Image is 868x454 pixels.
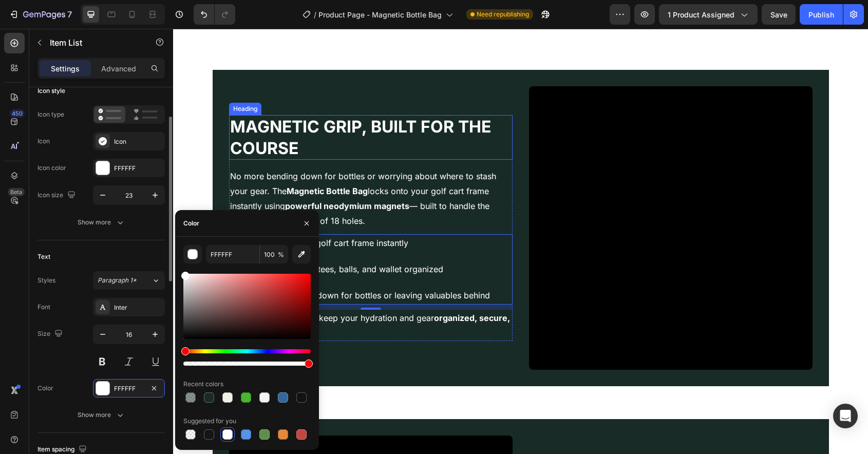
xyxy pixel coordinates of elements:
div: FFFFFF [114,164,162,173]
p: 7 [67,8,72,21]
div: Hue [183,349,311,353]
div: Icon type [37,110,64,119]
button: Publish [800,4,843,25]
div: Color [183,219,199,228]
div: Styles [37,276,55,285]
div: Text [37,252,50,261]
button: Paragraph 1* [93,271,165,290]
p: Advanced [101,63,136,74]
button: Save [762,4,796,25]
div: Show more [78,217,125,228]
div: Show more [78,410,125,420]
div: Undo/Redo [194,4,235,25]
div: Icon size [37,188,78,202]
button: 7 [4,4,77,25]
div: Beta [8,188,25,196]
div: Suggested for you [183,417,236,426]
div: Color [37,384,53,393]
div: 450 [10,109,25,118]
button: Show more [37,213,165,232]
input: Eg: FFFFFF [206,245,259,263]
div: Recent colors [183,380,223,389]
div: Open Intercom Messenger [833,404,858,428]
div: Icon style [37,86,65,96]
div: FFFFFF [114,384,144,393]
span: Save [770,10,787,19]
video: Video [356,58,639,341]
p: Settings [51,63,80,74]
span: % [278,250,284,259]
span: Product Page - Magnetic Bottle Bag [318,9,442,20]
button: 1 product assigned [659,4,758,25]
p: Item List [50,36,137,49]
div: Inter [114,303,162,312]
span: Need republishing [477,10,529,19]
div: Font [37,302,50,312]
div: Icon color [37,163,66,173]
div: Publish [808,9,834,20]
span: / [314,9,316,20]
div: Size [37,327,65,341]
div: Icon [37,137,50,146]
span: 1 product assigned [668,9,734,20]
iframe: Design area [173,29,868,454]
button: Show more [37,406,165,424]
div: Icon [114,137,162,146]
span: Paragraph 1* [98,276,137,285]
